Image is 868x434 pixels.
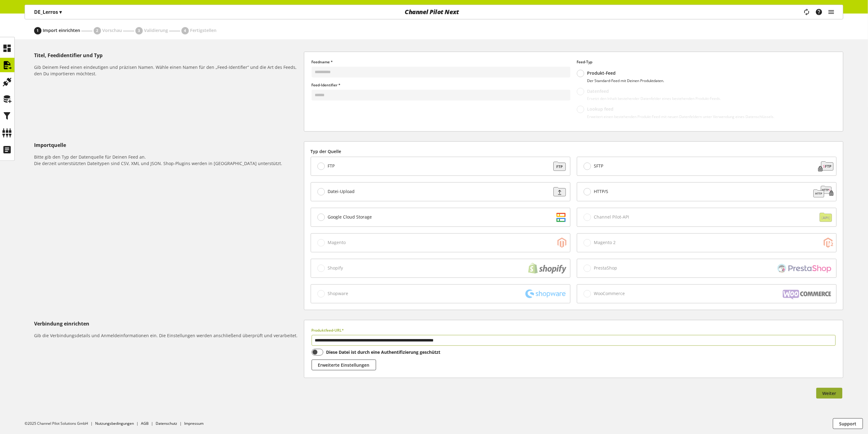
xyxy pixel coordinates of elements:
[594,189,608,194] span: HTTP/S
[184,28,186,34] span: 4
[587,89,721,94] p: Datenfeed
[25,5,843,19] nav: main navigation
[312,82,341,88] span: Feed-Identifier *
[328,214,372,220] span: Google Cloud Storage
[25,421,95,426] li: ©2025 Channel Pilot Solutions GmbH
[328,163,335,169] span: FTP
[312,59,333,65] span: Feedname *
[43,27,80,33] span: Import einrichten
[587,96,721,101] p: Ersetzt den Inhalt bestehender Datenfelder eines bestehenden Produkt-Feeds.
[312,328,344,333] span: Produktfeed-URL*
[144,27,168,33] span: Validierung
[839,420,857,427] span: Support
[547,211,569,223] img: d2dddd6c468e6a0b8c3bb85ba935e383.svg
[547,160,569,172] img: 88a670171dbbdb973a11352c4ab52784.svg
[34,141,302,149] h5: Importquelle
[587,106,774,112] p: Lookup feed
[823,390,836,397] span: Weiter
[96,28,99,34] span: 2
[34,64,302,77] h6: Gib Deinem Feed einen eindeutigen und präzisen Namen. Wähle einen Namen für den „Feed-Identifier“...
[34,320,302,327] h5: Verbindung einrichten
[328,189,355,194] span: Datei-Upload
[102,27,122,33] span: Vorschau
[34,332,302,339] h6: Gib die Verbindungsdetails und Anmeldeinformationen ein. Die Einstellungen werden anschließend üb...
[816,388,843,399] button: Weiter
[37,28,39,34] span: 1
[138,28,140,34] span: 3
[184,421,204,426] a: Impressum
[323,349,441,355] span: Diese Datei ist durch eine Authentifizierung geschützt
[814,160,835,172] img: 1a078d78c93edf123c3bc3fa7bc6d87d.svg
[587,114,774,119] p: Erweitert einen bestehenden Produkt-Feed mit neuen Datenfeldern unter Verwendung eines Datenschlü...
[156,421,177,426] a: Datenschutz
[833,418,863,429] button: Support
[594,163,603,169] span: SFTP
[547,186,569,198] img: f3ac9b204b95d45582cf21fad1a323cf.svg
[577,59,836,65] label: Feed-Typ
[34,8,62,16] p: DE_Lerros
[34,154,302,167] h6: Bitte gib den Typ der Datenquelle für Deinen Feed an. Die derzeit unterstützten Dateitypen sind C...
[587,78,664,83] p: Der Standard-Feed mit Deinen Produktdaten.
[812,186,835,198] img: cbdcb026b331cf72755dc691680ce42b.svg
[311,148,837,155] label: Typ der Quelle
[587,70,664,76] p: Produkt-Feed
[318,362,370,368] span: Erweiterte Einstellungen
[59,9,62,15] span: ▾
[34,52,302,59] h5: Titel, Feedidentifier und Typ
[95,421,134,426] a: Nutzungsbedingungen
[312,360,376,370] button: Erweiterte Einstellungen
[141,421,149,426] a: AGB
[190,27,216,33] span: Fertigstellen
